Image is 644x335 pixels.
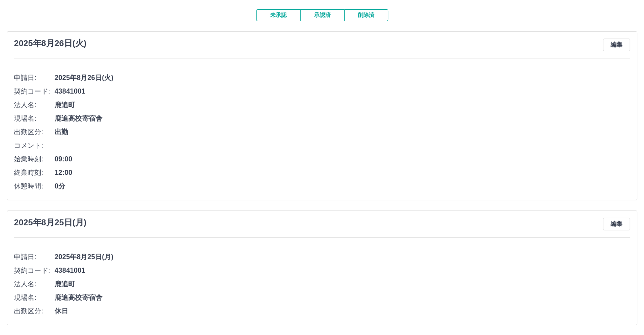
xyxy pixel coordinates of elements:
[55,181,630,191] span: 0分
[14,218,86,227] h3: 2025年8月25日(月)
[603,39,630,51] button: 編集
[256,9,300,21] button: 未承認
[14,266,55,276] span: 契約コード:
[55,154,630,164] span: 09:00
[300,9,344,21] button: 承認済
[14,73,55,83] span: 申請日:
[14,39,86,48] h3: 2025年8月26日(火)
[14,114,55,124] span: 現場名:
[55,100,630,110] span: 鹿追町
[55,127,630,137] span: 出勤
[55,114,630,124] span: 鹿追高校寄宿舎
[14,154,55,164] span: 始業時刻:
[14,141,55,151] span: コメント:
[14,100,55,110] span: 法人名:
[14,181,55,191] span: 休憩時間:
[55,168,630,178] span: 12:00
[344,9,388,21] button: 削除済
[14,252,55,262] span: 申請日:
[55,306,630,316] span: 休日
[14,127,55,137] span: 出勤区分:
[55,266,630,276] span: 43841001
[603,218,630,230] button: 編集
[55,73,630,83] span: 2025年8月26日(火)
[55,86,630,97] span: 43841001
[14,279,55,289] span: 法人名:
[14,168,55,178] span: 終業時刻:
[14,306,55,316] span: 出勤区分:
[14,293,55,303] span: 現場名:
[14,86,55,97] span: 契約コード:
[55,252,630,262] span: 2025年8月25日(月)
[55,279,630,289] span: 鹿追町
[55,293,630,303] span: 鹿追高校寄宿舎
